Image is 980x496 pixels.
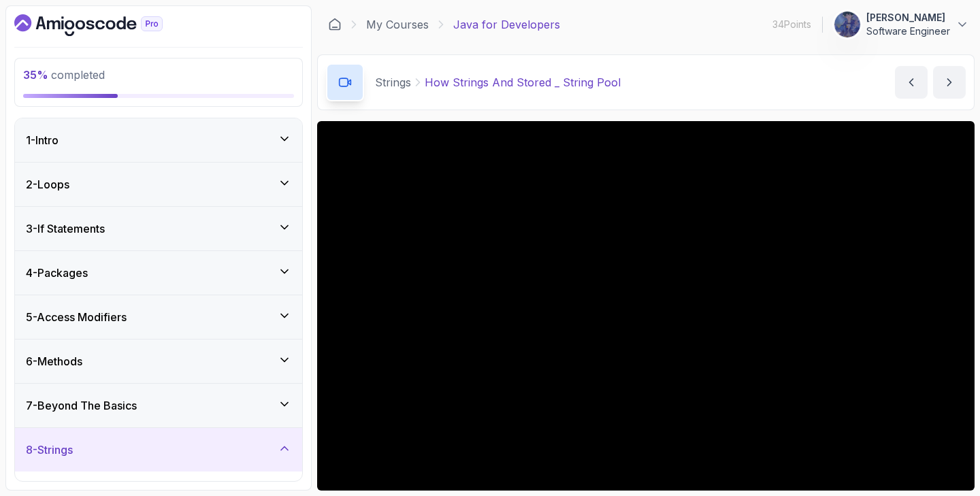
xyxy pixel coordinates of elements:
span: completed [23,68,105,82]
a: Dashboard [328,18,342,31]
button: next content [933,66,966,99]
p: [PERSON_NAME] [866,11,950,24]
button: 2-Loops [15,163,302,206]
button: 5-Access Modifiers [15,295,302,339]
button: previous content [895,66,928,99]
p: Java for Developers [453,16,560,33]
p: Strings [375,74,411,90]
a: Dashboard [14,14,194,36]
button: 6-Methods [15,340,302,383]
iframe: 2 - How Strings and Stored _ String Pool [317,121,975,491]
button: 7-Beyond The Basics [15,384,302,427]
button: 4-Packages [15,251,302,295]
button: 8-Strings [15,428,302,472]
h3: 5 - Access Modifiers [26,309,127,325]
h3: 3 - If Statements [26,220,105,237]
p: 34 Points [772,18,811,31]
h3: 1 - Intro [26,132,59,148]
h3: 7 - Beyond The Basics [26,397,137,414]
h3: 8 - Strings [26,442,73,458]
p: How Strings And Stored _ String Pool [425,74,621,90]
button: user profile image[PERSON_NAME]Software Engineer [834,11,969,38]
p: Software Engineer [866,24,950,38]
span: 35 % [23,68,48,82]
h3: 2 - Loops [26,176,69,193]
button: 1-Intro [15,118,302,162]
img: user profile image [834,12,860,37]
h3: 4 - Packages [26,265,88,281]
button: 3-If Statements [15,207,302,250]
h3: 6 - Methods [26,353,82,369]
a: My Courses [366,16,429,33]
